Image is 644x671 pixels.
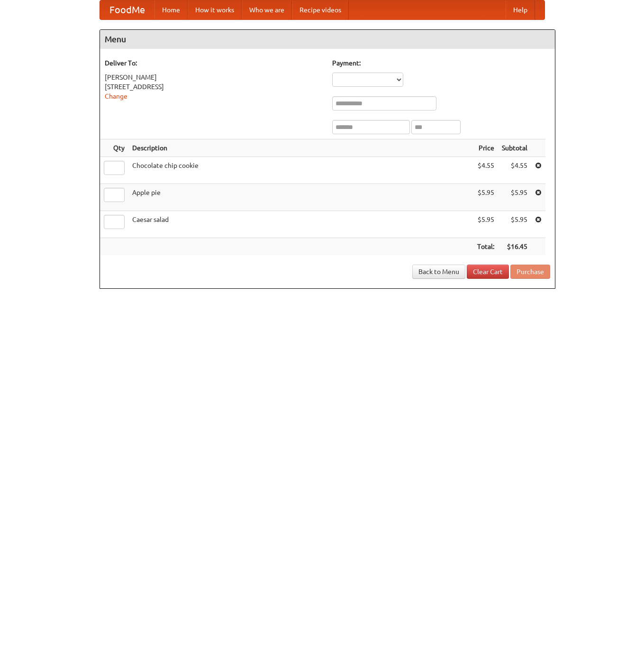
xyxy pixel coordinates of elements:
[292,0,349,19] a: Recipe videos
[100,139,128,157] th: Qty
[128,211,473,238] td: Caesar salad
[498,139,531,157] th: Subtotal
[412,265,465,279] a: Back to Menu
[332,58,550,68] h5: Payment:
[188,0,242,19] a: How it works
[105,58,323,68] h5: Deliver To:
[498,184,531,211] td: $5.95
[154,0,188,19] a: Home
[105,92,127,100] a: Change
[506,0,535,19] a: Help
[105,73,323,82] div: [PERSON_NAME]
[498,238,531,256] th: $16.45
[128,139,473,157] th: Description
[100,30,555,49] h4: Menu
[105,82,323,92] div: [STREET_ADDRESS]
[473,238,498,256] th: Total:
[128,157,473,184] td: Chocolate chip cookie
[473,139,498,157] th: Price
[100,0,154,19] a: FoodMe
[467,265,509,279] a: Clear Cart
[473,211,498,238] td: $5.95
[498,211,531,238] td: $5.95
[510,265,550,279] button: Purchase
[242,0,292,19] a: Who we are
[128,184,473,211] td: Apple pie
[473,157,498,184] td: $4.55
[473,184,498,211] td: $5.95
[498,157,531,184] td: $4.55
